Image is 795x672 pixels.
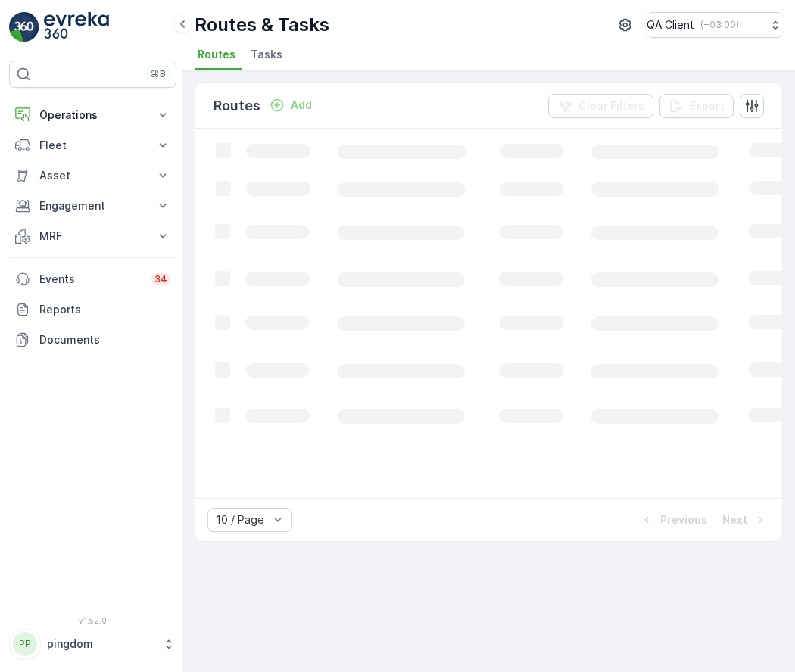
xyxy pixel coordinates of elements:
p: Add [291,98,312,113]
p: Routes [214,95,260,117]
button: QA Client(+03:00) [647,12,783,38]
p: Operations [39,107,146,123]
p: Documents [39,332,170,347]
p: Next [722,512,747,527]
p: Previous [660,512,707,527]
p: Events [39,272,142,287]
p: Reports [39,302,170,317]
button: Fleet [9,130,176,160]
p: 34 [154,273,167,285]
button: Engagement [9,191,176,221]
div: PP [13,632,37,656]
a: Events34 [9,264,176,294]
button: PPpingdom [9,628,176,660]
p: Routes & Tasks [195,13,329,37]
a: Reports [9,294,176,325]
button: Operations [9,100,176,130]
p: QA Client [647,17,694,33]
img: logo [9,12,39,42]
p: pingdom [47,636,155,652]
button: Next [721,511,770,529]
span: Tasks [251,47,282,62]
button: Asset [9,160,176,191]
p: Export [690,98,725,114]
button: Previous [638,511,709,529]
p: ⌘B [151,68,166,80]
p: Asset [39,168,146,183]
a: Documents [9,325,176,355]
img: logo_light-DOdMpM7g.png [44,12,109,42]
p: Clear Filters [578,98,644,114]
button: Export [659,94,734,118]
p: Fleet [39,138,146,153]
span: Routes [198,47,235,62]
p: Engagement [39,198,146,213]
p: MRF [39,229,146,244]
button: Clear Filters [548,94,653,118]
p: ( +03:00 ) [700,19,739,31]
button: Add [263,96,318,114]
span: v 1.52.0 [9,616,176,625]
button: MRF [9,221,176,251]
